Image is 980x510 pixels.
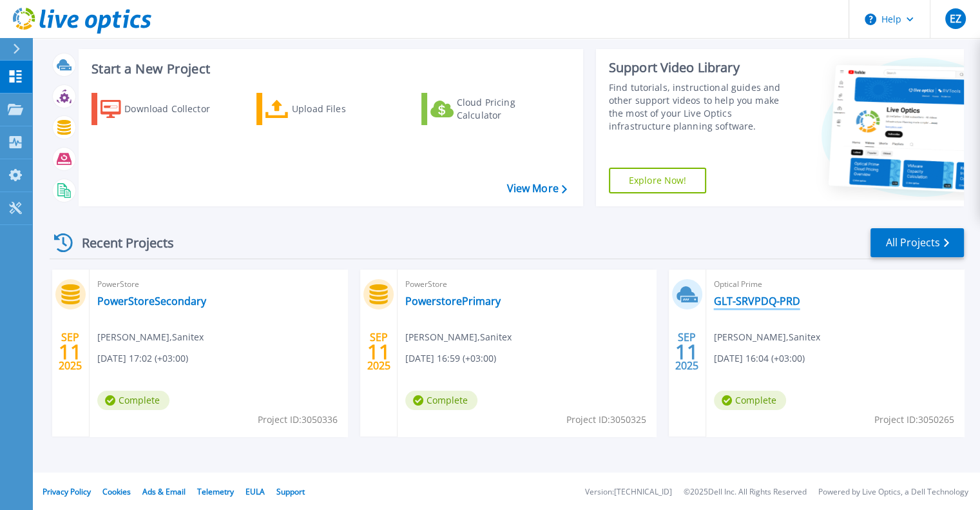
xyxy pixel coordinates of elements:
span: [DATE] 16:59 (+03:00) [405,351,496,366]
a: Telemetry [197,486,234,497]
span: [PERSON_NAME] , Sanitex [405,330,512,344]
div: Upload Files [292,96,395,122]
a: Cookies [102,486,131,497]
span: 11 [367,346,390,357]
span: [PERSON_NAME] , Sanitex [714,330,820,344]
a: Explore Now! [609,168,707,193]
li: Version: [TECHNICAL_ID] [585,488,672,496]
div: SEP 2025 [58,328,82,375]
div: SEP 2025 [675,328,699,375]
a: Privacy Policy [43,486,91,497]
div: Cloud Pricing Calculator [457,96,560,122]
a: PowerstorePrimary [405,295,501,308]
span: 11 [59,346,82,357]
a: Upload Files [256,93,400,125]
a: Download Collector [91,93,235,125]
span: Complete [714,391,786,410]
span: [PERSON_NAME] , Sanitex [97,330,204,344]
li: Powered by Live Optics, a Dell Technology [818,488,968,496]
a: GLT-SRVPDQ-PRD [714,295,800,308]
div: SEP 2025 [367,328,391,375]
h3: Start a New Project [91,62,566,76]
span: Complete [97,391,169,410]
li: © 2025 Dell Inc. All Rights Reserved [684,488,807,496]
span: Complete [405,391,477,410]
div: Find tutorials, instructional guides and other support videos to help you make the most of your L... [609,81,794,133]
a: All Projects [870,228,964,257]
a: View More [506,182,566,195]
span: EZ [949,14,961,24]
a: Ads & Email [142,486,186,497]
span: 11 [675,346,698,357]
a: PowerStoreSecondary [97,295,206,308]
a: EULA [245,486,265,497]
span: [DATE] 17:02 (+03:00) [97,351,188,366]
span: PowerStore [97,277,340,291]
a: Support [276,486,305,497]
span: Project ID: 3050325 [566,413,646,427]
div: Support Video Library [609,59,794,76]
div: Recent Projects [50,227,191,259]
span: Project ID: 3050336 [258,413,338,427]
div: Download Collector [124,96,227,122]
span: [DATE] 16:04 (+03:00) [714,351,805,366]
span: Optical Prime [714,277,956,291]
span: Project ID: 3050265 [874,413,954,427]
span: PowerStore [405,277,648,291]
a: Cloud Pricing Calculator [421,93,565,125]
